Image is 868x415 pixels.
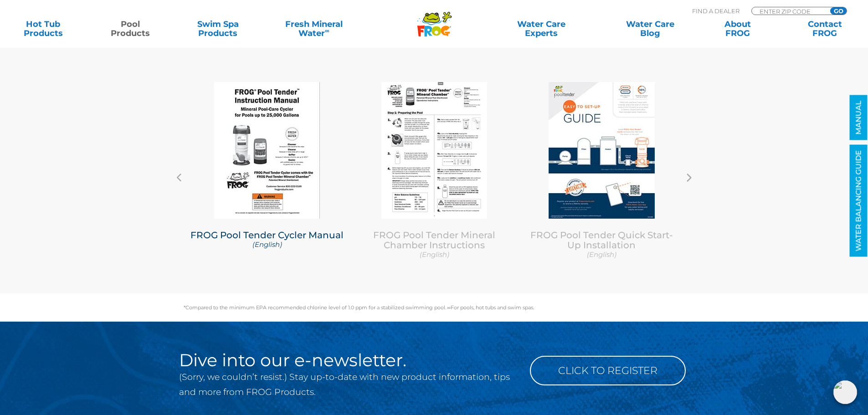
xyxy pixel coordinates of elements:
[97,20,164,38] a: PoolProducts
[692,7,740,15] p: Find A Dealer
[530,356,686,385] a: Click to Register
[420,250,449,259] em: (English)
[850,95,868,140] a: MANUAL
[381,82,487,219] img: PoolTenderMineralChamberInstructions
[358,230,511,259] a: FROG Pool Tender Mineral Chamber Instructions (English)
[525,230,678,259] a: FROG Pool Tender Quick Start-Up Installation (English)
[833,380,857,404] img: openIcon
[9,20,77,38] a: Hot TubProducts
[791,20,859,38] a: ContactFROG
[587,250,616,259] em: (English)
[252,240,282,249] em: (English)
[184,305,685,310] p: *Compared to the minimum EPA recommended chlorine level of 1.0 ppm for a stabilized swimming pool...
[549,82,655,219] img: PoolTenderQuickStart-UpInstallation
[325,27,329,34] sup: ∞
[616,20,684,38] a: Water CareBlog
[179,369,516,400] p: (Sorry, we couldn’t resist.) Stay up-to-date with new product information, tips and more from FRO...
[704,20,771,38] a: AboutFROG
[190,230,344,249] a: FROG Pool Tender Cycler Manual (English)
[184,20,252,38] a: Swim SpaProducts
[271,20,356,38] a: Fresh MineralWater∞
[179,351,516,369] h2: Dive into our e-newsletter.
[486,20,596,38] a: Water CareExperts
[759,7,820,15] input: Zip Code Form
[830,7,847,15] input: GO
[214,82,320,219] img: PoolTenderCyclerInstructionManual
[850,145,868,257] a: WATER BALANCING GUIDE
